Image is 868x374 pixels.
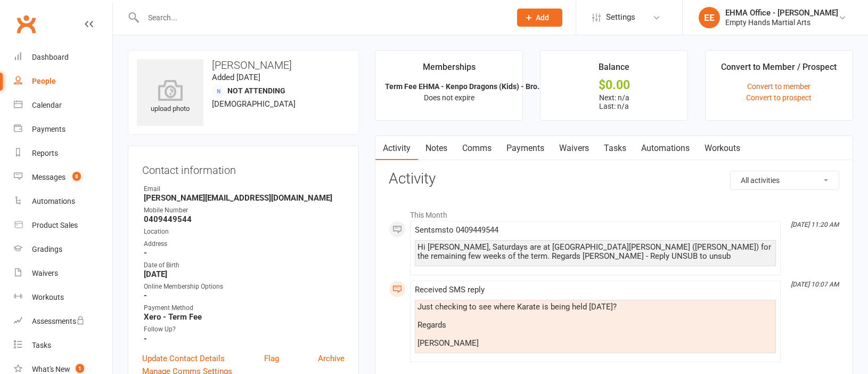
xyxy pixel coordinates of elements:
a: Waivers [552,136,596,161]
strong: Xero - Term Fee [144,312,345,322]
div: Payments [32,125,65,133]
div: Product Sales [32,221,78,229]
div: Received SMS reply [415,285,776,295]
div: Gradings [32,245,62,253]
a: Tasks [596,136,634,161]
div: Assessments [32,317,85,325]
a: Payments [499,136,552,161]
a: Workouts [697,136,748,161]
span: Not Attending [227,86,285,95]
div: Hi [PERSON_NAME], Saturdays are at [GEOGRAPHIC_DATA][PERSON_NAME] ([PERSON_NAME]) for the remaini... [417,243,773,261]
a: Convert to member [747,82,810,91]
strong: [DATE] [144,269,345,279]
div: Messages [32,173,65,181]
a: Comms [455,136,499,161]
span: 8 [72,172,81,181]
a: Automations [14,189,112,213]
div: Balance [599,60,629,79]
div: Location [144,227,345,237]
div: Memberships [423,60,476,79]
h3: [PERSON_NAME] [137,59,350,71]
input: Search... [140,10,503,25]
a: Messages 8 [14,165,112,189]
i: [DATE] 10:07 AM [791,281,839,288]
strong: - [144,291,345,300]
div: Online Membership Options [144,282,345,292]
p: Next: n/a Last: n/a [550,93,678,110]
a: Clubworx [13,11,39,37]
a: Dashboard [14,45,112,69]
strong: - [144,334,345,344]
span: Does not expire [424,93,474,102]
div: Address [144,239,345,249]
div: EE [699,7,720,28]
div: Date of Birth [144,260,345,270]
span: 1 [76,364,84,373]
span: Settings [606,5,635,29]
div: EHMA Office - [PERSON_NAME] [725,8,838,18]
a: People [14,69,112,93]
a: Notes [418,136,455,161]
a: Archive [318,352,345,365]
a: Product Sales [14,213,112,237]
span: [DEMOGRAPHIC_DATA] [212,99,296,109]
a: Reports [14,141,112,165]
a: Automations [634,136,697,161]
i: [DATE] 11:20 AM [791,221,839,228]
button: Add [517,9,562,27]
div: Reports [32,149,58,157]
div: Payment Method [144,303,345,313]
div: Calendar [32,101,62,109]
strong: Term Fee EHMA - Kenpo Dragons (Kids) - Bro... [385,82,544,91]
div: Dashboard [32,53,69,61]
a: Update Contact Details [142,352,225,365]
div: Just checking to see where Karate is being held [DATE]? Regards [PERSON_NAME] [417,303,773,348]
a: Calendar [14,93,112,117]
h3: Activity [389,171,839,187]
div: Convert to Member / Prospect [721,60,837,79]
div: People [32,77,56,85]
div: Email [144,184,345,194]
a: Waivers [14,261,112,285]
a: Payments [14,117,112,141]
strong: [PERSON_NAME][EMAIL_ADDRESS][DOMAIN_NAME] [144,193,345,203]
div: Automations [32,197,75,205]
div: Follow Up? [144,324,345,335]
span: Sent sms to 0409449544 [415,225,498,235]
div: Workouts [32,293,64,301]
a: Workouts [14,285,112,309]
strong: 0409449544 [144,214,345,224]
div: What's New [32,365,70,373]
strong: - [144,248,345,258]
a: Convert to prospect [746,93,812,102]
a: Tasks [14,333,112,357]
time: Added [DATE] [212,73,260,82]
div: Mobile Number [144,205,345,216]
div: upload photo [137,79,203,115]
a: Assessments [14,309,112,333]
div: $0.00 [550,79,678,91]
div: Waivers [32,269,58,277]
li: This Month [389,204,839,221]
a: Activity [375,136,418,161]
a: Gradings [14,237,112,261]
span: Add [536,13,549,22]
div: Empty Hands Martial Arts [725,18,838,27]
div: Tasks [32,341,51,349]
h3: Contact information [142,160,345,176]
a: Flag [264,352,279,365]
